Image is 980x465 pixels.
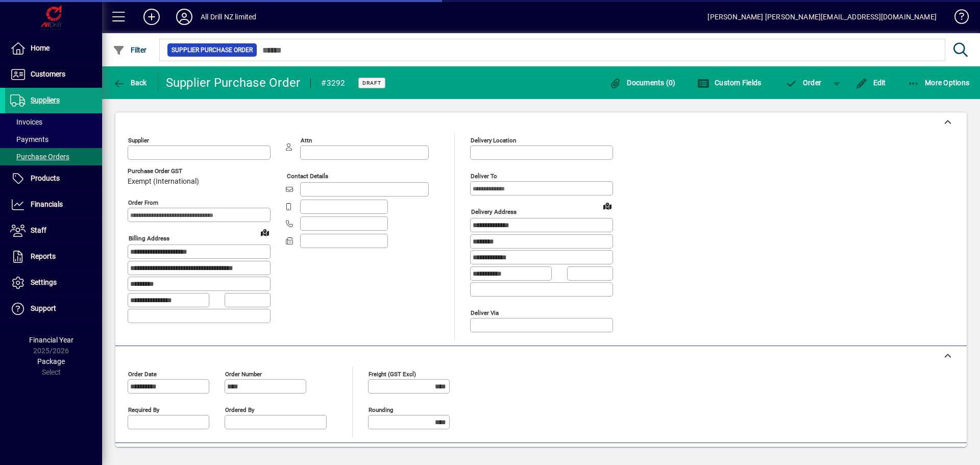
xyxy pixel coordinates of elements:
[31,70,65,78] span: Customers
[257,224,273,240] a: View on map
[947,2,967,35] a: Knowledge Base
[5,218,102,243] a: Staff
[695,74,764,92] button: Custom Fields
[31,44,50,52] span: Home
[10,153,69,161] span: Purchase Orders
[369,370,416,377] mat-label: Freight (GST excl)
[31,200,63,208] span: Financials
[321,75,345,91] div: #3292
[5,62,102,87] a: Customers
[110,41,150,59] button: Filter
[471,137,516,144] mat-label: Delivery Location
[5,131,102,148] a: Payments
[29,336,73,344] span: Financial Year
[607,74,678,92] button: Documents (0)
[5,244,102,270] a: Reports
[301,137,312,144] mat-label: Attn
[905,74,972,92] button: More Options
[855,79,886,87] span: Edit
[707,9,937,25] div: [PERSON_NAME] [PERSON_NAME][EMAIL_ADDRESS][DOMAIN_NAME]
[780,74,826,92] button: Order
[128,178,199,186] span: Exempt (International)
[471,173,497,180] mat-label: Deliver To
[128,199,158,206] mat-label: Order from
[110,74,150,92] button: Back
[908,79,970,87] span: More Options
[113,46,147,54] span: Filter
[102,74,158,92] app-page-header-button: Back
[697,79,762,87] span: Custom Fields
[609,79,676,87] span: Documents (0)
[31,174,60,182] span: Products
[31,252,56,260] span: Reports
[10,118,42,126] span: Invoices
[5,192,102,217] a: Financials
[225,406,254,413] mat-label: Ordered by
[5,296,102,322] a: Support
[166,75,301,91] div: Supplier Purchase Order
[128,168,199,175] span: Purchase Order GST
[5,113,102,131] a: Invoices
[31,96,60,104] span: Suppliers
[362,80,381,86] span: Draft
[471,309,499,316] mat-label: Deliver via
[201,9,257,25] div: All Drill NZ limited
[10,135,48,143] span: Payments
[5,270,102,296] a: Settings
[135,8,168,26] button: Add
[113,79,147,87] span: Back
[599,198,616,214] a: View on map
[225,370,262,377] mat-label: Order number
[128,370,157,377] mat-label: Order date
[37,357,65,365] span: Package
[128,137,149,144] mat-label: Supplier
[171,45,253,55] span: Supplier Purchase Order
[168,8,201,26] button: Profile
[31,278,57,286] span: Settings
[5,148,102,165] a: Purchase Orders
[31,304,56,312] span: Support
[5,166,102,191] a: Products
[128,406,159,413] mat-label: Required by
[5,36,102,61] a: Home
[785,79,821,87] span: Order
[853,74,889,92] button: Edit
[31,226,46,234] span: Staff
[369,406,393,413] mat-label: Rounding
